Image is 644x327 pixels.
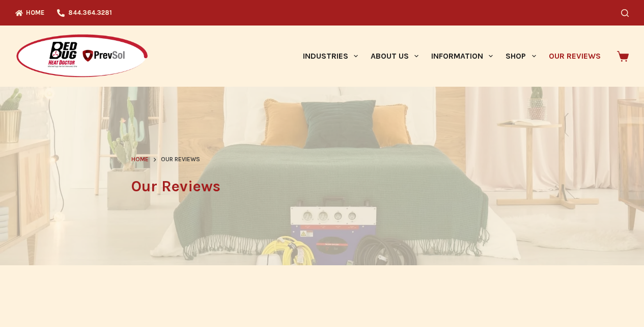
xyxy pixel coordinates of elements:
span: Our Reviews [161,155,200,165]
a: Shop [499,26,542,87]
img: Prevsol/Bed Bug Heat Doctor [15,34,149,79]
a: Information [425,26,499,87]
a: Home [131,155,149,165]
a: Industries [296,26,364,87]
h1: Our Reviews [131,175,513,198]
a: Our Reviews [542,26,607,87]
span: Home [131,156,149,163]
button: Search [621,9,629,17]
a: About Us [364,26,425,87]
nav: Primary [296,26,607,87]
